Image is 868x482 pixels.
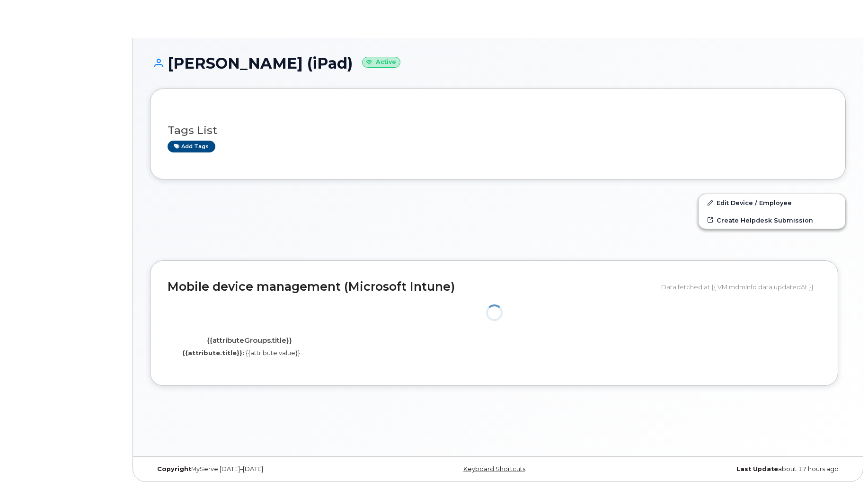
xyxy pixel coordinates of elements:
[182,348,244,357] label: {{attribute.title}}:
[246,349,300,357] span: {{attribute.value}}
[699,194,845,211] a: Edit Device / Employee
[175,337,324,345] h4: {{attributeGroups.title}}
[463,465,525,473] a: Keyboard Shortcuts
[736,465,778,473] strong: Last Update
[699,212,845,229] a: Create Helpdesk Submission
[168,280,654,294] h2: Mobile device management (Microsoft Intune)
[614,465,846,473] div: about 17 hours ago
[661,278,821,296] div: Data fetched at {{ VM.mdmInfo.data.updatedAt }}
[362,57,400,68] small: Active
[168,141,215,152] a: Add tags
[168,125,828,136] h3: Tags List
[150,55,846,71] h1: [PERSON_NAME] (iPad)
[150,465,382,473] div: MyServe [DATE]–[DATE]
[157,465,191,473] strong: Copyright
